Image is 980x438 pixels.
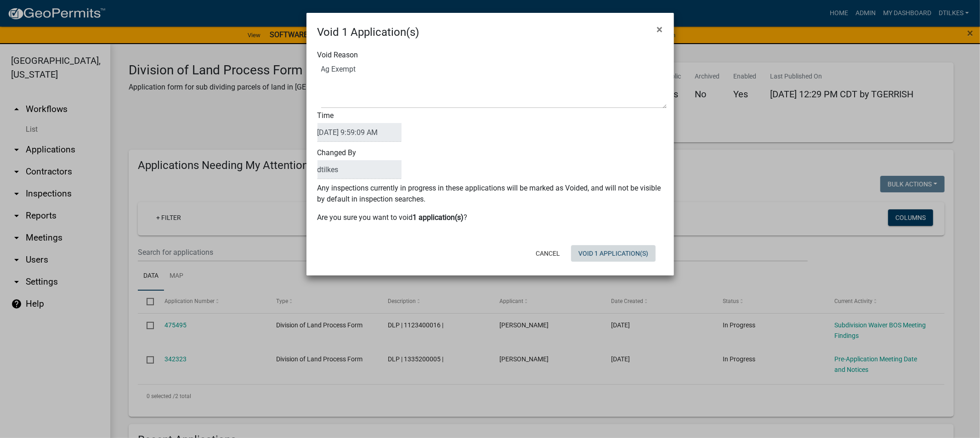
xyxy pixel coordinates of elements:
label: Changed By [317,149,402,179]
button: Cancel [528,245,567,262]
button: Void 1 Application(s) [571,245,656,262]
input: BulkActionUser [317,160,402,179]
textarea: Void Reason [321,62,667,108]
label: Time [317,112,402,142]
span: × [657,23,663,36]
p: Any inspections currently in progress in these applications will be marked as Voided, and will no... [317,183,663,205]
label: Void Reason [317,51,358,59]
button: Close [650,17,670,42]
p: Are you sure you want to void ? [317,212,663,223]
h4: Void 1 Application(s) [317,24,419,40]
input: DateTime [317,123,402,142]
b: 1 application(s) [413,213,464,222]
